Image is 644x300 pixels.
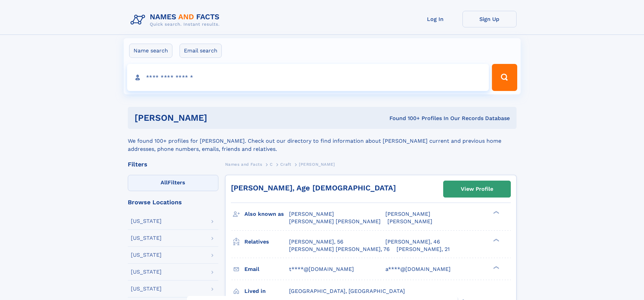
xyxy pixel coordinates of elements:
[298,115,510,122] div: Found 100+ Profiles In Our Records Database
[244,285,289,297] h3: Lived in
[289,211,334,217] span: [PERSON_NAME]
[462,11,517,27] a: Sign Up
[131,252,162,258] div: [US_STATE]
[131,286,162,292] div: [US_STATE]
[289,288,405,294] span: [GEOGRAPHIC_DATA], [GEOGRAPHIC_DATA]
[225,160,262,168] a: Names and Facts
[129,44,172,58] label: Name search
[385,238,440,246] a: [PERSON_NAME], 46
[444,181,510,197] a: View Profile
[280,162,291,167] span: Craft
[131,269,162,275] div: [US_STATE]
[231,184,396,192] a: [PERSON_NAME], Age [DEMOGRAPHIC_DATA]
[492,64,517,91] button: Search Button
[385,211,430,217] span: [PERSON_NAME]
[270,162,273,167] span: C
[289,218,381,225] span: [PERSON_NAME] [PERSON_NAME]
[244,263,289,275] h3: Email
[131,235,162,241] div: [US_STATE]
[244,236,289,248] h3: Relatives
[180,44,222,58] label: Email search
[135,114,299,122] h1: [PERSON_NAME]
[128,129,517,153] div: We found 100+ profiles for [PERSON_NAME]. Check out our directory to find information about [PERS...
[244,208,289,220] h3: Also known as
[280,160,291,168] a: Craft
[127,64,489,91] input: search input
[270,160,273,168] a: C
[128,11,225,29] img: Logo Names and Facts
[492,210,500,215] div: ❯
[492,265,500,270] div: ❯
[128,199,218,205] div: Browse Locations
[299,162,335,167] span: [PERSON_NAME]
[289,238,343,246] a: [PERSON_NAME], 56
[161,179,168,186] span: All
[128,161,218,167] div: Filters
[289,246,390,253] a: [PERSON_NAME] [PERSON_NAME], 76
[128,175,218,191] label: Filters
[397,246,450,253] a: [PERSON_NAME], 21
[461,181,493,197] div: View Profile
[492,238,500,242] div: ❯
[131,218,162,224] div: [US_STATE]
[387,218,432,225] span: [PERSON_NAME]
[408,11,462,27] a: Log In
